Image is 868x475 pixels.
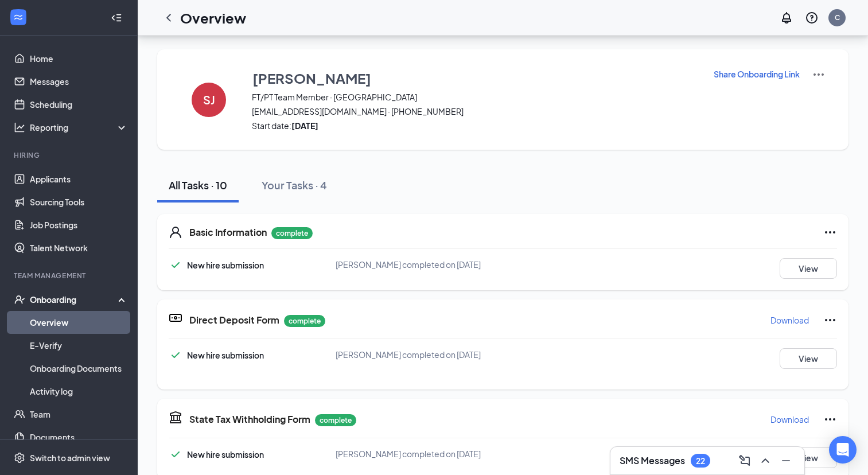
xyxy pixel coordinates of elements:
div: Your Tasks · 4 [262,178,327,192]
p: complete [315,414,356,426]
button: ComposeMessage [735,451,754,470]
img: More Actions [812,68,826,81]
span: FT/PT Team Member · [GEOGRAPHIC_DATA] [252,91,699,103]
div: Onboarding [30,294,118,305]
a: Messages [30,70,128,93]
a: Talent Network [30,236,128,259]
button: Download [770,311,809,329]
svg: Checkmark [169,258,182,272]
h3: SMS Messages [620,454,685,467]
svg: QuestionInfo [805,11,819,25]
h1: Overview [180,8,246,28]
button: Download [770,410,809,429]
button: ChevronUp [756,451,774,470]
a: Home [30,47,128,70]
button: [PERSON_NAME] [252,68,699,88]
p: Download [770,314,809,326]
a: Scheduling [30,93,128,116]
svg: TaxGovernmentIcon [169,410,182,424]
div: 22 [696,456,705,466]
span: [PERSON_NAME] completed on [DATE] [336,259,481,270]
h3: [PERSON_NAME] [252,68,371,88]
a: Documents [30,426,128,449]
strong: [DATE] [291,120,318,131]
svg: Checkmark [169,447,182,461]
svg: Notifications [780,11,793,25]
svg: Ellipses [823,225,837,239]
svg: Checkmark [169,348,182,362]
div: All Tasks · 10 [169,178,227,192]
span: [EMAIL_ADDRESS][DOMAIN_NAME] · [PHONE_NUMBER] [252,106,699,117]
a: Team [30,403,128,426]
svg: ChevronLeft [162,11,176,25]
svg: Ellipses [823,412,837,426]
svg: Analysis [14,122,25,133]
p: Download [770,414,809,425]
button: View [780,348,837,369]
div: Switch to admin view [30,452,110,464]
a: Job Postings [30,213,128,236]
button: View [780,447,837,468]
span: New hire submission [187,449,264,460]
svg: UserCheck [14,294,25,305]
button: View [780,258,837,279]
span: [PERSON_NAME] completed on [DATE] [336,449,481,459]
button: Minimize [777,451,795,470]
h5: Direct Deposit Form [189,314,279,326]
p: complete [284,315,325,327]
button: SJ [180,68,238,131]
div: Open Intercom Messenger [829,436,857,464]
a: Onboarding Documents [30,357,128,380]
div: C [835,13,840,22]
div: Team Management [14,271,126,281]
svg: Collapse [111,12,122,24]
svg: User [169,225,182,239]
a: Applicants [30,168,128,190]
p: Share Onboarding Link [714,68,800,80]
h4: SJ [203,96,215,104]
div: Hiring [14,150,126,160]
svg: Settings [14,452,25,464]
button: Share Onboarding Link [713,68,800,80]
a: Sourcing Tools [30,190,128,213]
svg: Minimize [779,454,793,468]
span: [PERSON_NAME] completed on [DATE] [336,349,481,360]
div: Reporting [30,122,129,133]
p: complete [271,227,313,239]
svg: WorkstreamLogo [13,11,24,23]
svg: ChevronUp [758,454,772,468]
svg: ComposeMessage [738,454,752,468]
svg: DirectDepositIcon [169,311,182,325]
span: Start date: [252,120,699,131]
h5: State Tax Withholding Form [189,413,310,426]
svg: Ellipses [823,313,837,327]
span: New hire submission [187,260,264,270]
span: New hire submission [187,350,264,360]
a: Activity log [30,380,128,403]
a: Overview [30,311,128,334]
h5: Basic Information [189,226,267,239]
a: E-Verify [30,334,128,357]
